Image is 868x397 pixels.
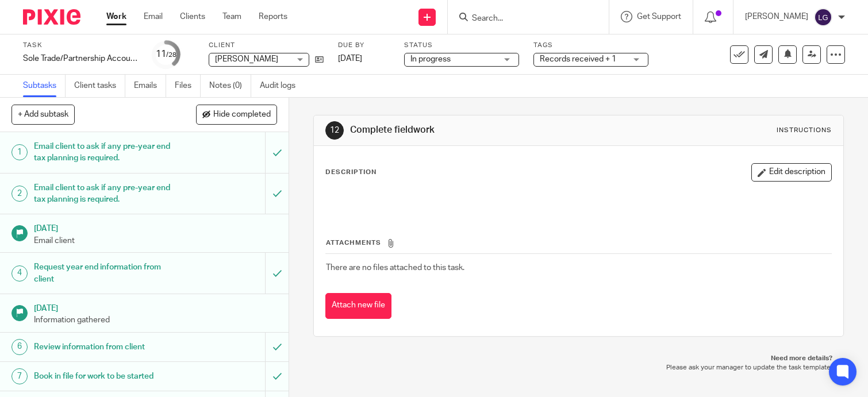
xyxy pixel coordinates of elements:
a: Client tasks [74,75,125,97]
span: There are no files attached to this task. [326,264,464,272]
h1: Book in file for work to be started [34,368,180,385]
a: Work [106,11,126,22]
a: Subtasks [23,75,66,97]
label: Client [209,41,324,50]
span: [DATE] [338,55,362,63]
button: Edit description [751,163,832,182]
h1: [DATE] [34,220,278,234]
a: Notes (0) [209,75,251,97]
p: Information gathered [34,314,278,326]
img: svg%3E [814,8,832,26]
p: Please ask your manager to update the task template. [325,363,832,372]
input: Search [471,14,574,24]
div: 12 [325,121,344,140]
div: 11 [156,48,176,61]
span: Hide completed [213,110,271,120]
a: Reports [259,11,287,22]
div: 2 [11,186,28,202]
h1: Request year end information from client [34,259,180,288]
div: Sole Trade/Partnership Accounts [23,53,138,64]
label: Task [23,41,138,50]
button: Attach new file [325,293,391,319]
h1: Email client to ask if any pre-year end tax planning is required. [34,179,180,209]
a: Audit logs [260,75,304,97]
a: Email [144,11,163,22]
p: Email client [34,235,278,246]
div: 1 [11,144,28,160]
p: [PERSON_NAME] [745,11,808,22]
div: Instructions [777,126,832,135]
span: Records received + 1 [540,55,616,63]
label: Due by [338,41,390,50]
div: 4 [11,265,28,282]
h1: Complete fieldwork [350,124,603,136]
label: Tags [533,41,648,50]
span: Get Support [637,13,681,21]
span: [PERSON_NAME] [215,55,278,63]
span: In progress [410,55,451,63]
h1: Email client to ask if any pre-year end tax planning is required. [34,138,180,167]
h1: [DATE] [34,300,278,314]
small: /28 [166,52,176,58]
p: Need more details? [325,354,832,363]
a: Team [222,11,241,22]
img: Pixie [23,9,80,25]
a: Clients [180,11,205,22]
label: Status [404,41,519,50]
span: Attachments [326,240,381,246]
a: Emails [134,75,166,97]
a: Files [175,75,201,97]
div: 7 [11,368,28,384]
div: 6 [11,339,28,355]
button: + Add subtask [11,105,75,124]
h1: Review information from client [34,338,180,356]
p: Description [325,168,377,177]
button: Hide completed [196,105,277,124]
